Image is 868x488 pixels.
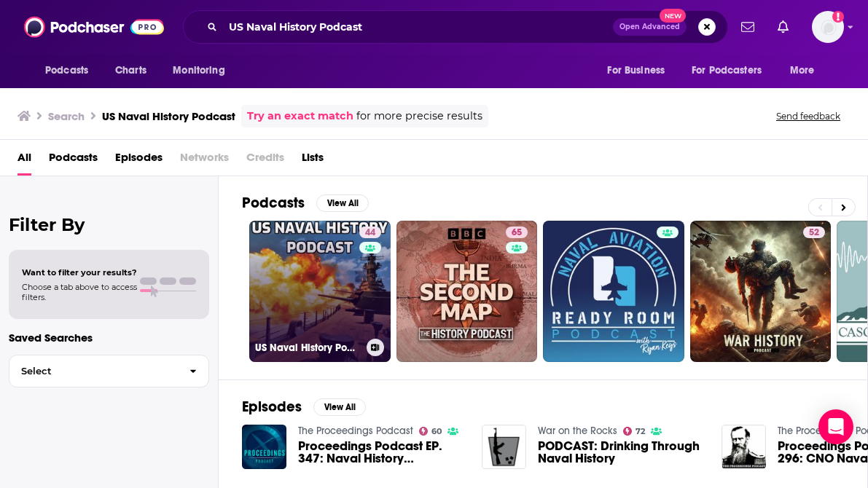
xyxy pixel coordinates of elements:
button: View All [313,398,366,416]
img: Proceedings Podcast Ep. 296: CNO Naval History Essay Contest Winners [722,425,766,469]
button: open menu [163,57,243,84]
button: Send feedback [772,110,845,122]
a: Try an exact match [247,108,353,125]
a: EpisodesView All [242,398,366,416]
button: open menu [780,57,833,84]
img: Proceedings Podcast EP. 347: Naval History Interviews Commanding Officer of the USS Constitution [242,425,286,469]
span: 72 [636,428,645,435]
h3: US Naval History Podcast [102,109,235,123]
a: 65 [506,227,528,238]
span: Logged in as AtriaBooks [812,11,844,43]
button: Select [9,355,209,387]
a: Podcasts [49,146,98,176]
span: 52 [809,226,819,240]
span: Credits [246,146,284,176]
span: Open Advanced [619,23,680,31]
a: 65 [396,221,538,362]
span: 65 [512,226,522,240]
span: Want to filter your results? [22,267,137,278]
a: 60 [419,427,442,436]
span: For Business [607,60,665,81]
button: Open AdvancedNew [613,18,687,36]
p: Saved Searches [9,331,209,345]
a: 52 [803,227,825,238]
a: The Proceedings Podcast [298,425,413,437]
a: War on the Rocks [538,425,617,437]
a: 52 [690,221,832,362]
input: Search podcasts, credits, & more... [223,15,613,39]
span: Charts [115,60,146,81]
a: 72 [623,427,646,436]
span: Monitoring [173,60,224,81]
img: Podchaser - Follow, Share and Rate Podcasts [24,13,164,41]
button: Show profile menu [812,11,844,43]
img: PODCAST: Drinking Through Naval History [482,425,526,469]
span: Select [9,366,178,376]
h2: Podcasts [242,194,305,212]
div: Open Intercom Messenger [818,409,853,444]
a: Charts [106,57,155,84]
a: Show notifications dropdown [735,15,760,39]
a: All [17,146,31,176]
a: 44US Naval History Podcast [249,221,391,362]
span: For Podcasters [692,60,762,81]
span: 60 [431,428,442,435]
a: Episodes [115,146,163,176]
a: Lists [302,146,324,176]
button: open menu [597,57,683,84]
h3: US Naval History Podcast [255,342,361,354]
span: New [660,9,686,23]
button: View All [316,194,369,212]
h2: Filter By [9,214,209,235]
span: Choose a tab above to access filters. [22,282,137,302]
span: Networks [180,146,229,176]
span: Podcasts [45,60,88,81]
button: open menu [35,57,107,84]
button: open menu [682,57,783,84]
span: for more precise results [356,108,482,125]
h2: Episodes [242,398,302,416]
span: More [790,60,815,81]
svg: Add a profile image [832,11,844,23]
a: PODCAST: Drinking Through Naval History [538,440,704,465]
img: User Profile [812,11,844,43]
a: Show notifications dropdown [772,15,794,39]
a: PodcastsView All [242,194,369,212]
h3: Search [48,109,85,123]
a: Proceedings Podcast EP. 347: Naval History Interviews Commanding Officer of the USS Constitution [298,440,464,465]
div: Search podcasts, credits, & more... [183,10,728,44]
span: 44 [365,226,375,240]
a: 44 [359,227,381,238]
